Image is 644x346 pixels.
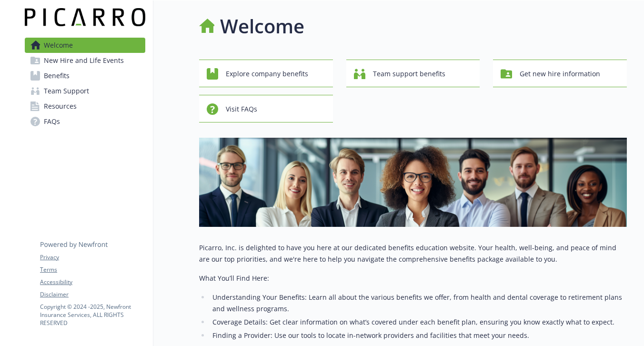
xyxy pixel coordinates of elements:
span: New Hire and Life Events [44,53,124,68]
a: Disclaimer [40,290,145,299]
button: Team support benefits [346,60,480,87]
a: Privacy [40,253,145,262]
button: Visit FAQs [199,95,333,122]
li: Finding a Provider: Use our tools to locate in-network providers and facilities that meet your ne... [210,330,627,341]
p: Copyright © 2024 - 2025 , Newfront Insurance Services, ALL RIGHTS RESERVED [40,303,145,327]
a: Resources [25,99,145,114]
li: Understanding Your Benefits: Learn all about the various benefits we offer, from health and denta... [210,292,627,315]
a: Accessibility [40,278,145,286]
li: Coverage Details: Get clear information on what’s covered under each benefit plan, ensuring you k... [210,316,627,328]
h1: Welcome [220,12,304,41]
a: FAQs [25,114,145,129]
a: Benefits [25,68,145,83]
span: Explore company benefits [226,65,308,83]
p: What You’ll Find Here: [199,273,627,284]
a: Terms [40,265,145,274]
a: Welcome [25,38,145,53]
span: Resources [44,99,77,114]
p: Picarro, Inc. is delighted to have you here at our dedicated benefits education website. Your hea... [199,242,627,265]
a: Team Support [25,83,145,99]
span: Visit FAQs [226,100,257,118]
span: Team support benefits [373,65,445,83]
span: Get new hire information [520,65,600,83]
img: overview page banner [199,138,627,227]
span: FAQs [44,114,60,129]
button: Explore company benefits [199,60,333,87]
span: Team Support [44,83,89,99]
span: Benefits [44,68,70,83]
button: Get new hire information [493,60,627,87]
a: New Hire and Life Events [25,53,145,68]
span: Welcome [44,38,73,53]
